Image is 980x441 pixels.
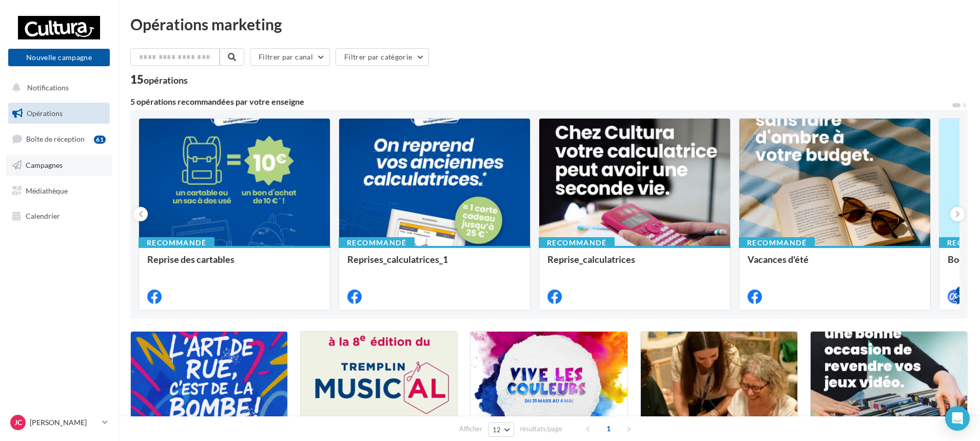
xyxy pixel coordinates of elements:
span: Opérations [27,109,63,118]
div: 61 [94,136,106,144]
span: Campagnes [26,161,63,169]
div: Recommandé [339,237,415,248]
div: Reprises_calculatrices_1 [347,254,522,275]
a: JC [PERSON_NAME] [8,413,110,432]
div: 5 opérations recommandées par votre enseigne [130,98,951,106]
div: 4 [956,286,965,296]
button: Nouvelle campagne [8,49,110,66]
div: Recommandé [739,237,815,248]
div: Recommandé [139,237,214,248]
div: Reprise des cartables [147,254,322,275]
div: Opérations marketing [130,16,968,32]
a: Calendrier [6,205,112,227]
button: Notifications [6,77,108,99]
div: 15 [130,74,188,85]
a: Médiathèque [6,180,112,202]
div: Reprise_calculatrices [547,254,722,275]
span: Afficher [459,424,482,434]
span: Notifications [27,83,69,92]
a: Boîte de réception61 [6,128,112,150]
button: Filtrer par canal [250,48,330,66]
span: 12 [493,426,501,434]
a: Campagnes [6,155,112,176]
span: JC [14,417,22,428]
button: Filtrer par catégorie [336,48,429,66]
div: Vacances d'été [748,254,922,275]
span: résultats/page [520,424,562,434]
button: 12 [488,423,514,437]
div: Recommandé [539,237,615,248]
div: Open Intercom Messenger [945,406,970,431]
span: Boîte de réception [26,135,85,143]
span: 1 [600,420,617,437]
span: Médiathèque [26,186,68,195]
span: Calendrier [26,212,60,220]
a: Opérations [6,103,112,124]
div: opérations [144,75,188,85]
p: [PERSON_NAME] [30,417,98,428]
